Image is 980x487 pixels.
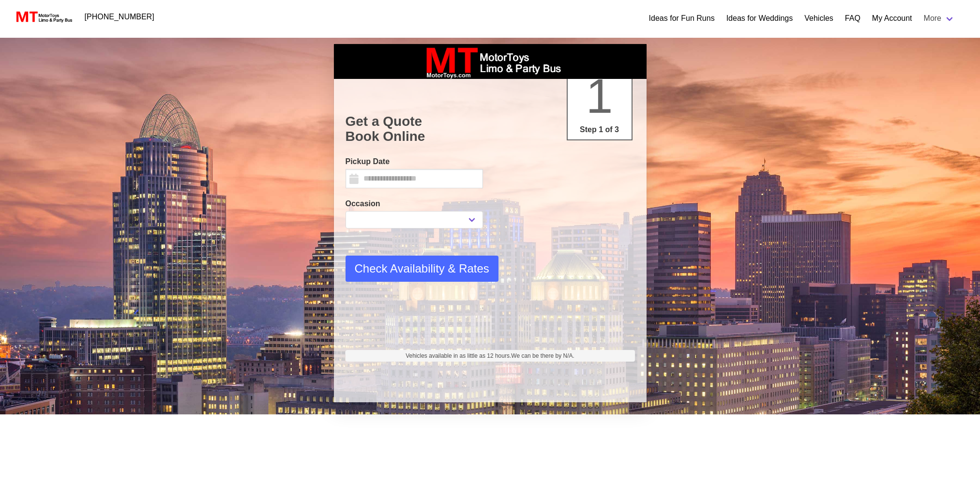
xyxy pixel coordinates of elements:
[845,13,860,24] a: FAQ
[649,13,715,24] a: Ideas for Fun Runs
[572,124,628,136] p: Step 1 of 3
[406,351,574,360] span: Vehicles available in as little as 12 hours.
[586,69,613,123] span: 1
[14,10,73,24] img: MotorToys Logo
[355,260,489,277] span: Check Availability & Rates
[346,198,483,210] label: Occasion
[418,44,563,79] img: box_logo_brand.jpeg
[346,156,483,167] label: Pickup Date
[872,13,912,24] a: My Account
[346,256,498,282] button: Check Availability & Rates
[79,7,160,27] a: [PHONE_NUMBER]
[346,114,635,144] h1: Get a Quote Book Online
[511,352,574,359] span: We can be there by N/A.
[918,9,961,28] a: More
[726,13,793,24] a: Ideas for Weddings
[804,13,833,24] a: Vehicles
